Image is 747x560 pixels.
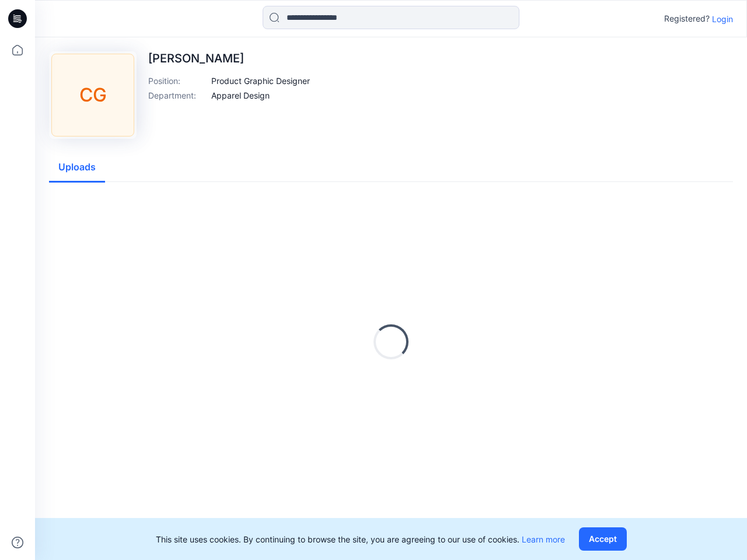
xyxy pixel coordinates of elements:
button: Accept [579,527,627,551]
p: Product Graphic Designer [211,75,310,87]
p: Apparel Design [211,89,270,101]
a: Learn more [522,534,565,544]
p: Registered? [664,12,710,26]
div: CG [51,54,134,136]
p: This site uses cookies. By continuing to browse the site, you are agreeing to our use of cookies. [156,533,565,545]
p: [PERSON_NAME] [148,51,310,65]
button: Uploads [49,153,105,183]
p: Position : [148,75,207,87]
p: Login [712,13,733,25]
p: Department : [148,89,207,101]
